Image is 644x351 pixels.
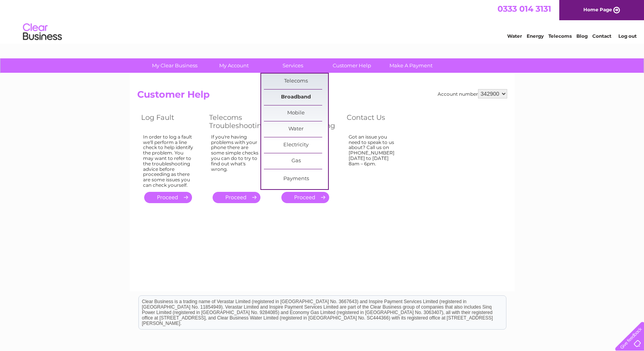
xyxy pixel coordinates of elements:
img: logo.png [23,20,62,44]
a: Blog [576,33,588,39]
a: . [144,192,192,203]
a: Customer Help [320,58,384,73]
a: Gas [264,153,328,169]
a: Telecoms [548,33,572,39]
a: Water [507,33,522,39]
div: In order to log a fault we'll perform a line check to help identify the problem. You may want to ... [143,134,194,188]
a: Telecoms [264,74,328,89]
h2: Customer Help [137,89,507,104]
a: Water [264,121,328,137]
th: Contact Us [343,111,411,132]
a: Log out [618,33,637,39]
a: Mobile [264,105,328,121]
a: Electricity [264,137,328,153]
th: Log Fault [137,111,205,132]
a: Payments [264,171,328,187]
div: Account number [438,89,507,98]
a: Contact [592,33,611,39]
a: Broadband [264,90,328,105]
th: Telecoms Troubleshooting [205,111,274,132]
div: If you're having problems with your phone there are some simple checks you can do to try to find ... [211,134,262,185]
a: 0333 014 3131 [497,4,551,14]
a: My Clear Business [143,58,207,73]
div: Got an issue you need to speak to us about? Call us on [PHONE_NUMBER] [DATE] to [DATE] 8am – 6pm. [349,134,399,185]
a: Make A Payment [379,58,443,73]
a: . [281,192,329,203]
a: Services [261,58,325,73]
div: Clear Business is a trading name of Verastar Limited (registered in [GEOGRAPHIC_DATA] No. 3667643... [139,4,506,38]
a: Energy [527,33,544,39]
a: My Account [202,58,266,73]
a: . [213,192,260,203]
